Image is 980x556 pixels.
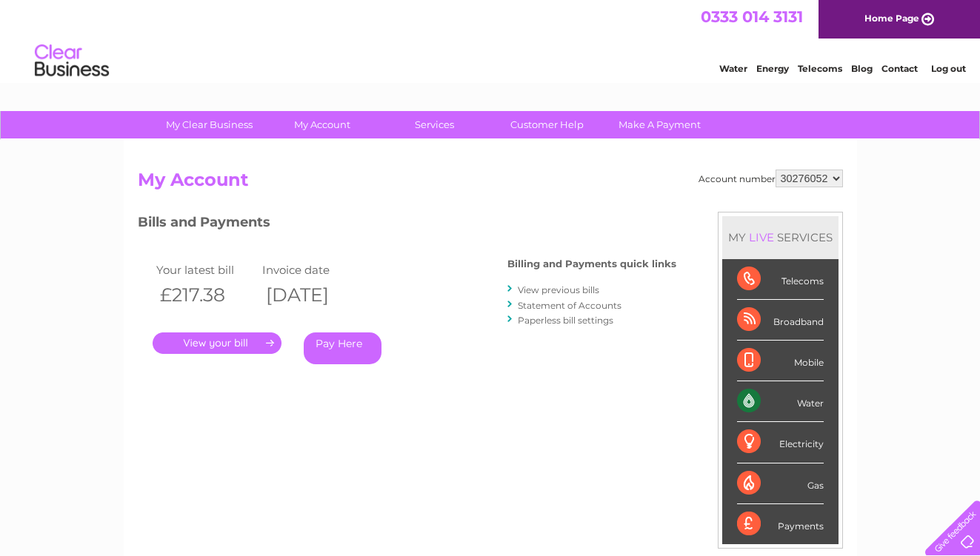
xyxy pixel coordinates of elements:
div: MY SERVICES [722,216,839,258]
div: Electricity [737,422,824,463]
a: My Account [261,111,383,138]
a: Telecoms [798,63,842,74]
h4: Billing and Payments quick links [507,258,676,269]
a: View previous bills [518,284,599,295]
a: Pay Here [304,332,381,364]
td: Invoice date [259,260,365,280]
th: £217.38 [153,280,259,310]
a: Energy [756,63,789,74]
div: Broadband [737,300,824,341]
a: Customer Help [486,111,608,138]
a: 0333 014 3131 [701,7,803,26]
a: Contact [881,63,918,74]
a: Make A Payment [599,111,721,138]
a: Statement of Accounts [518,300,621,311]
img: logo.png [34,38,110,84]
h2: My Account [138,170,843,198]
div: Account number [699,170,843,187]
div: Telecoms [737,259,824,300]
h3: Bills and Payments [138,212,676,238]
div: Water [737,381,824,422]
a: My Clear Business [148,111,270,138]
div: Mobile [737,341,824,381]
div: Clear Business is a trading name of Verastar Limited (registered in [GEOGRAPHIC_DATA] No. 3667643... [141,8,841,72]
a: . [153,332,281,354]
a: Services [373,111,496,138]
a: Log out [931,63,966,74]
th: [DATE] [259,280,365,310]
a: Paperless bill settings [518,315,613,326]
a: Water [719,63,747,74]
a: Blog [851,63,873,74]
div: Payments [737,504,824,544]
div: Gas [737,463,824,504]
div: LIVE [746,230,777,244]
td: Your latest bill [153,260,259,280]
